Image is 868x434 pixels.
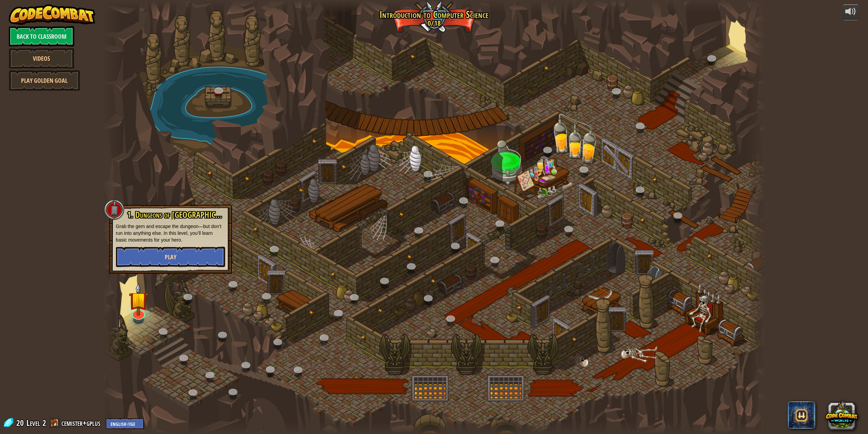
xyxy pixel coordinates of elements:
[127,209,237,221] span: 1. Dungeons of [GEOGRAPHIC_DATA]
[9,26,74,46] a: Back to Classroom
[26,417,40,429] span: Level
[61,417,102,428] a: cemister+gplus
[116,223,225,243] p: Grab the gem and escape the dungeon—but don’t run into anything else. In this level, you’ll learn...
[165,253,176,261] span: Play
[9,4,96,25] img: CodeCombat - Learn how to code by playing a game
[9,70,80,91] a: Play Golden Goal
[16,417,26,428] span: 20
[116,247,225,267] button: Play
[42,417,46,428] span: 2
[842,4,859,20] button: Adjust volume
[129,283,148,316] img: level-banner-started.png
[9,48,74,69] a: Videos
